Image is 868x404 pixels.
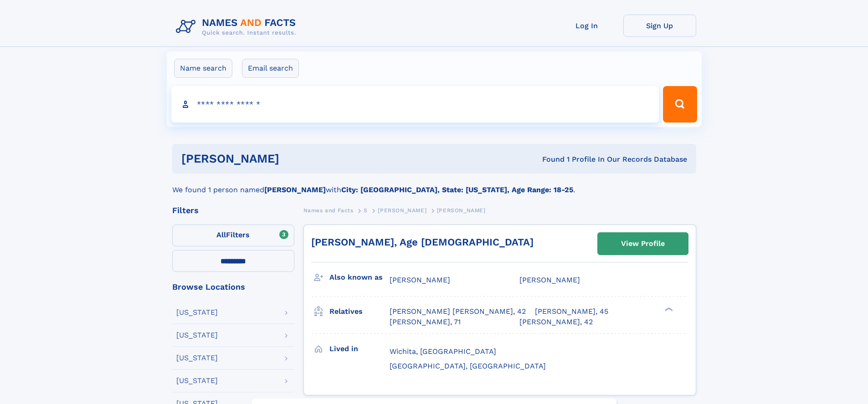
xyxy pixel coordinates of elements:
[364,207,368,214] span: S
[176,309,218,316] div: [US_STATE]
[390,307,526,317] a: [PERSON_NAME] [PERSON_NAME], 42
[364,205,368,216] a: S
[176,354,218,362] div: [US_STATE]
[172,283,294,291] div: Browse Locations
[216,230,226,239] span: All
[172,174,696,195] div: We found 1 person named with .
[341,185,573,194] b: City: [GEOGRAPHIC_DATA], State: [US_STATE], Age Range: 18-25
[303,205,354,216] a: Names and Facts
[174,59,232,78] label: Name search
[550,15,623,37] a: Log In
[411,154,687,164] div: Found 1 Profile In Our Records Database
[329,270,390,285] h3: Also known as
[311,236,534,248] a: [PERSON_NAME], Age [DEMOGRAPHIC_DATA]
[172,15,303,39] img: Logo Names and Facts
[663,86,697,123] button: Search Button
[172,225,294,246] label: Filters
[390,317,461,327] a: [PERSON_NAME], 71
[181,153,411,164] h1: [PERSON_NAME]
[437,207,486,214] span: [PERSON_NAME]
[623,15,696,37] a: Sign Up
[390,347,496,356] span: Wichita, [GEOGRAPHIC_DATA]
[329,341,390,357] h3: Lived in
[264,185,326,194] b: [PERSON_NAME]
[390,362,546,370] span: [GEOGRAPHIC_DATA], [GEOGRAPHIC_DATA]
[390,276,450,284] span: [PERSON_NAME]
[535,307,608,317] a: [PERSON_NAME], 45
[519,317,593,327] a: [PERSON_NAME], 42
[242,59,299,78] label: Email search
[172,206,294,215] div: Filters
[378,207,426,214] span: [PERSON_NAME]
[519,276,580,284] span: [PERSON_NAME]
[329,304,390,319] h3: Relatives
[378,205,426,216] a: [PERSON_NAME]
[663,307,673,312] div: ❯
[176,332,218,339] div: [US_STATE]
[621,233,665,254] div: View Profile
[171,86,659,123] input: search input
[598,233,688,255] a: View Profile
[176,377,218,384] div: [US_STATE]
